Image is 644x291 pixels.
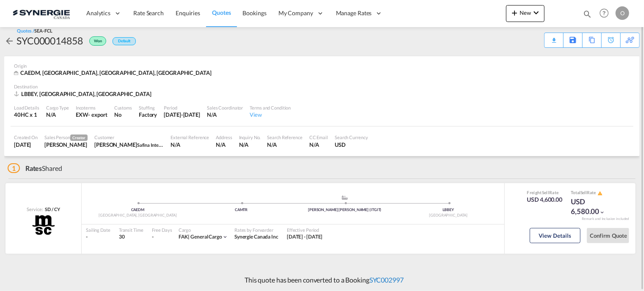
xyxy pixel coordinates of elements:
div: Total Rate [571,189,613,196]
div: N/A [46,111,69,118]
md-icon: icon-download [549,34,559,41]
md-icon: icon-arrow-left [4,36,14,46]
span: CAEDM, [GEOGRAPHIC_DATA], [GEOGRAPHIC_DATA], [GEOGRAPHIC_DATA] [20,69,212,76]
span: Help [597,6,611,20]
div: Quote PDF is not available at this time [549,33,559,41]
span: FAK [179,233,191,240]
div: N/A [309,141,328,148]
div: 30 Sep 2025 [164,111,200,118]
span: Enquiries [176,9,200,16]
div: O [616,6,629,20]
span: Sell [542,190,549,195]
div: icon-magnify [583,9,592,22]
div: Sales Person [44,134,88,141]
span: Won [94,38,104,47]
div: USD 6,580.00 [571,197,613,217]
div: 18 Sep 2025 - 30 Sep 2025 [287,233,323,241]
div: Incoterms [76,104,107,111]
div: Stuffing [139,104,157,111]
md-icon: icon-magnify [583,9,592,19]
md-icon: assets/icons/custom/ship-fill.svg [340,195,350,200]
span: Quotes [212,9,231,16]
div: LBBEY [396,207,500,213]
div: [GEOGRAPHIC_DATA], [GEOGRAPHIC_DATA] [86,213,190,218]
div: Created On [14,134,38,140]
span: Rate Search [133,9,164,16]
span: Creator [70,135,88,141]
div: Customer [94,134,164,140]
div: Transit Time [119,227,143,233]
div: Load Details [14,104,39,111]
div: CAMTR [190,207,293,213]
div: Default [113,37,136,45]
md-icon: icon-chevron-down [600,209,605,215]
div: Save As Template [564,33,582,47]
div: Effective Period [287,227,323,233]
div: Free Days [152,227,172,233]
div: Sailing Date [86,227,110,233]
div: Search Reference [267,134,303,140]
span: Service: [27,206,43,212]
div: CAEDM, Edmonton, AB, Americas [14,69,214,77]
span: 1 [8,163,20,173]
div: CAEDM [86,207,190,213]
span: Safina International [137,141,177,148]
div: Elias Abi-Akl [94,141,164,148]
div: Factory Stuffing [139,111,157,118]
div: icon-arrow-left [4,34,17,47]
div: Customs [114,104,132,111]
div: Search Currency [335,134,368,140]
div: LBBEY, Beirut, Asia Pacific [14,90,154,98]
div: Sales Coordinator [207,104,243,111]
span: Sell [581,190,587,195]
a: SYC002997 [369,276,404,284]
button: Confirm Quote [587,228,629,243]
div: SYC000014858 [17,34,83,47]
div: 30 [119,233,143,241]
div: N/A [171,141,209,148]
span: Synergie Canada Inc [234,233,278,240]
div: Cargo [179,227,228,233]
div: [GEOGRAPHIC_DATA] [396,213,500,218]
div: Period [164,104,200,111]
span: [DATE] - [DATE] [287,233,323,240]
div: USD 4,600.00 [527,195,563,204]
div: Terms and Condition [250,104,291,111]
div: Help [597,6,616,21]
div: N/A [239,141,261,148]
md-icon: icon-alert [597,191,603,196]
span: New [509,9,541,16]
div: general cargo [179,233,222,241]
div: N/A [216,141,232,148]
p: This quote has been converted to a Booking [240,275,404,285]
div: External Reference [171,134,209,140]
div: Freight Rate [527,189,563,195]
div: USD [335,141,368,148]
div: - [86,233,110,241]
div: EXW [76,111,88,118]
div: View [250,111,291,118]
div: SD / CY [43,206,60,212]
div: CC Email [309,134,328,140]
div: Daniel Dico [44,141,88,148]
div: N/A [207,111,243,118]
button: icon-plus 400-fgNewicon-chevron-down [506,5,545,22]
md-icon: icon-plus 400-fg [509,8,520,18]
div: Rates by Forwarder [234,227,278,233]
div: Synergie Canada Inc [234,233,278,241]
div: - export [88,111,107,118]
span: SEA-FCL [34,28,52,33]
img: 1f56c880d42311ef80fc7dca854c8e59.png [13,4,70,23]
div: - [152,233,154,241]
img: MSC [31,214,56,236]
md-icon: icon-chevron-down [222,234,228,240]
span: | [188,233,190,240]
span: My Company [278,9,313,17]
span: Analytics [86,9,110,17]
div: Address [216,134,232,140]
div: Origin [14,63,630,69]
button: View Details [530,228,581,243]
div: Cargo Type [46,104,69,111]
div: Shared [8,164,62,173]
